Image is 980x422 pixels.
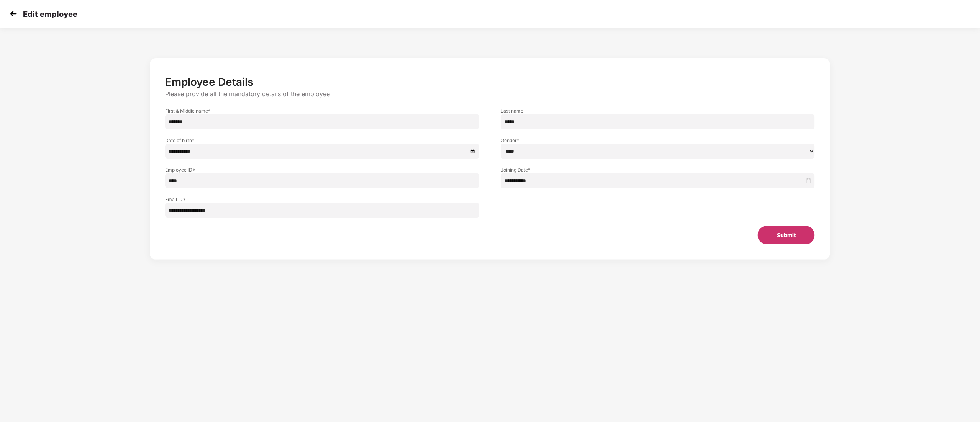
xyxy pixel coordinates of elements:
[501,137,815,144] label: Gender
[165,137,479,144] label: Date of birth
[501,108,815,114] label: Last name
[165,167,479,173] label: Employee ID
[165,75,815,88] p: Employee Details
[165,196,479,203] label: Email ID
[165,90,815,98] p: Please provide all the mandatory details of the employee
[758,226,815,244] button: Submit
[501,167,815,173] label: Joining Date
[165,108,479,114] label: First & Middle name
[23,10,77,19] p: Edit employee
[8,8,19,20] img: svg+xml;base64,PHN2ZyB4bWxucz0iaHR0cDovL3d3dy53My5vcmcvMjAwMC9zdmciIHdpZHRoPSIzMCIgaGVpZ2h0PSIzMC...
